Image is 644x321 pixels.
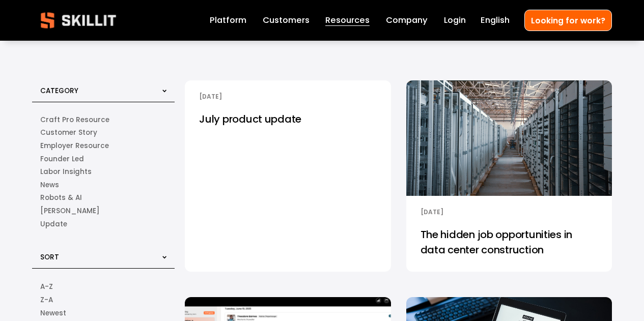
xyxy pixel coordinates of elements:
a: Robots & AI [40,191,166,205]
a: Labor Insights [40,165,166,179]
a: News [40,179,166,192]
a: Company [386,13,428,27]
span: English [481,14,510,27]
a: Employer Resource [40,139,166,153]
span: Z-A [40,295,53,306]
a: Sam [40,205,166,218]
img: Skillit [32,5,125,36]
time: [DATE] [199,92,222,101]
time: [DATE] [421,208,443,216]
span: Resources [325,14,370,27]
a: The hidden job opportunities in data center construction [406,219,612,272]
a: folder dropdown [325,13,370,27]
a: Date [40,306,166,319]
a: Founder Led [40,153,166,166]
a: Update [40,218,166,231]
span: Category [40,86,78,96]
span: A-Z [40,281,53,293]
img: The hidden job opportunities in data center construction [405,80,612,197]
a: Customers [263,13,310,27]
div: language picker [481,13,510,27]
a: Alphabetical [40,293,166,306]
a: Looking for work? [524,10,612,31]
span: Sort [40,253,59,262]
a: Alphabetical [40,280,166,293]
span: Newest [40,308,66,319]
a: July product update [185,103,390,272]
a: Login [444,13,466,27]
a: Platform [210,13,246,27]
a: Customer Story [40,126,166,139]
a: Craft Pro Resource [40,113,166,127]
